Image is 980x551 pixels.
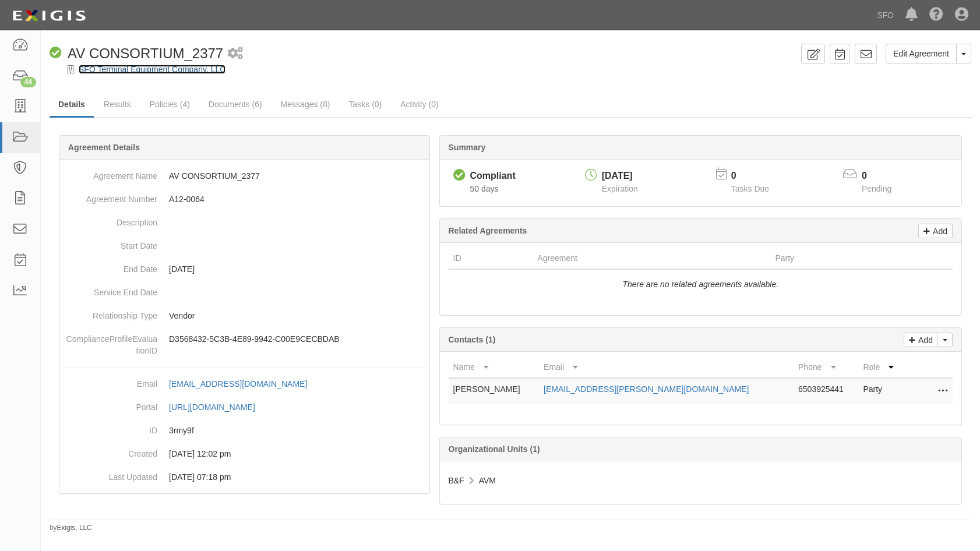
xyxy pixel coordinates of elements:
[470,184,499,193] span: Since 07/29/2025
[622,280,778,289] i: There are no related agreements available.
[64,257,157,275] dt: End Date
[169,333,425,345] p: D3568432-5C3B-4E89-9942-C00E9CECBDAB
[79,65,225,74] a: SFO Terminal Equipment Company, LLC
[68,45,223,61] span: AV CONSORTIUM_2377
[64,304,425,327] dd: Vendor
[272,93,339,116] a: Messages (8)
[602,184,638,193] span: Expiration
[449,226,527,235] b: Related Agreements
[770,248,907,269] th: Party
[64,188,157,205] dt: Agreement Number
[602,169,638,183] div: [DATE]
[449,378,540,404] td: [PERSON_NAME]
[858,356,906,378] th: Role
[886,44,957,63] a: Edit Agreement
[169,379,320,388] a: [EMAIL_ADDRESS][DOMAIN_NAME]
[794,378,858,404] td: 6503925441
[453,169,466,182] i: Compliant
[64,211,157,228] dt: Description
[915,333,933,347] p: Add
[64,281,157,298] dt: Service End Date
[862,169,906,183] p: 0
[200,93,271,116] a: Documents (6)
[871,3,900,27] a: SFO
[340,93,390,116] a: Tasks (0)
[64,442,157,460] dt: Created
[64,257,425,281] dd: [DATE]
[50,47,62,59] i: Compliant
[64,327,157,356] dt: ComplianceProfileEvaluationID
[930,224,947,238] p: Add
[64,442,425,465] dd: [DATE] 12:02 pm
[68,143,140,152] b: Agreement Details
[64,234,157,252] dt: Start Date
[64,419,425,442] dd: 3rmy9f
[20,77,36,87] div: 44
[169,402,268,412] a: [URL][DOMAIN_NAME]
[64,188,425,211] dd: A12-0064
[449,356,540,378] th: Name
[794,356,858,378] th: Phone
[449,476,464,485] span: B&F
[449,444,540,454] b: Organizational Units (1)
[50,93,94,118] a: Details
[64,372,157,390] dt: Email
[169,378,307,390] div: [EMAIL_ADDRESS][DOMAIN_NAME]
[862,184,891,193] span: Pending
[858,378,906,404] td: Party
[57,524,92,532] a: Exigis, LLC
[64,304,157,322] dt: Relationship Type
[449,143,486,152] b: Summary
[64,465,425,489] dd: [DATE] 07:18 pm
[479,476,496,485] span: AVM
[918,224,953,238] a: Add
[50,523,92,533] small: by
[64,465,157,483] dt: Last Updated
[929,8,943,22] i: Help Center - Complianz
[731,184,769,193] span: Tasks Due
[64,395,157,413] dt: Portal
[141,93,199,116] a: Policies (4)
[9,5,89,26] img: logo-5460c22ac91f19d4615b14bd174203de0afe785f0fc80cf4dbbc73dc1793850b.png
[544,384,749,394] a: [EMAIL_ADDRESS][PERSON_NAME][DOMAIN_NAME]
[539,356,794,378] th: Email
[50,44,223,63] div: AV CONSORTIUM_2377
[904,333,938,347] a: Add
[392,93,447,116] a: Activity (0)
[64,164,425,188] dd: AV CONSORTIUM_2377
[64,164,157,182] dt: Agreement Name
[731,169,784,183] p: 0
[95,93,140,116] a: Results
[533,248,770,269] th: Agreement
[64,419,157,436] dt: ID
[449,335,496,344] b: Contacts (1)
[470,169,516,183] div: Compliant
[228,48,243,60] i: 1 scheduled workflow
[449,248,533,269] th: ID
